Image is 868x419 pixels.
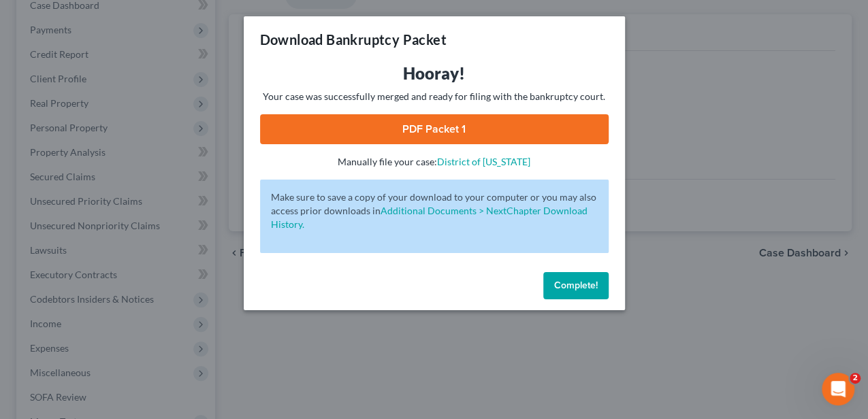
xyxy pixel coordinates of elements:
p: Manually file your case: [260,155,609,169]
span: 2 [850,373,861,384]
h3: Hooray! [260,63,609,84]
a: Additional Documents > NextChapter Download History. [271,205,588,230]
span: Complete! [554,280,598,291]
iframe: Intercom live chat [822,373,854,405]
a: PDF Packet 1 [260,114,609,144]
p: Your case was successfully merged and ready for filing with the bankruptcy court. [260,90,609,103]
button: Complete! [543,272,609,299]
h3: Download Bankruptcy Packet [260,30,447,49]
p: Make sure to save a copy of your download to your computer or you may also access prior downloads in [271,190,598,231]
a: District of [US_STATE] [437,156,530,167]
